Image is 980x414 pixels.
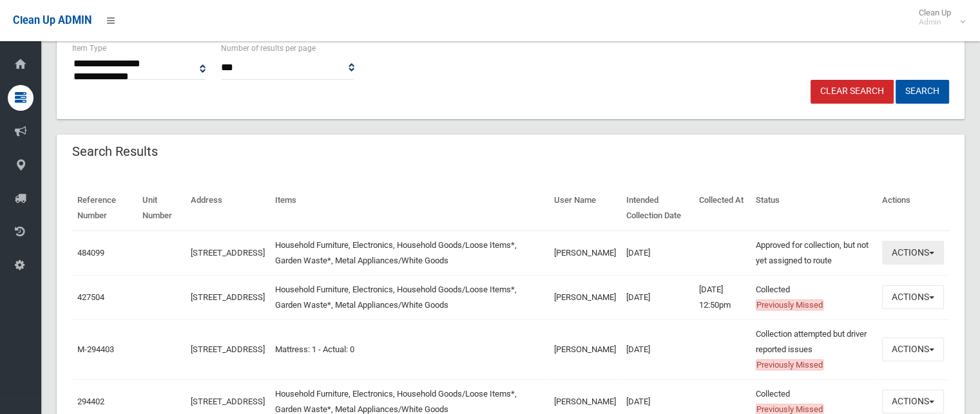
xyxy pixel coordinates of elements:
[548,186,620,231] th: User Name
[548,231,620,276] td: [PERSON_NAME]
[77,397,104,406] a: 294402
[191,397,265,406] a: [STREET_ADDRESS]
[548,275,620,319] td: [PERSON_NAME]
[694,186,750,231] th: Collected At
[72,186,137,231] th: Reference Number
[751,186,877,231] th: Status
[57,139,173,164] header: Search Results
[620,275,694,319] td: [DATE]
[72,41,106,55] label: Item Type
[751,319,877,379] td: Collection attempted but driver reported issues
[882,241,944,265] button: Actions
[191,292,265,302] a: [STREET_ADDRESS]
[77,248,104,258] a: 484099
[620,319,694,379] td: [DATE]
[186,186,270,231] th: Address
[221,41,316,55] label: Number of results per page
[13,14,91,26] span: Clean Up ADMIN
[77,292,104,302] a: 427504
[919,17,951,27] small: Admin
[270,186,548,231] th: Items
[751,275,877,319] td: Collected
[548,319,620,379] td: [PERSON_NAME]
[694,275,750,319] td: [DATE] 12:50pm
[270,319,548,379] td: Mattress: 1 - Actual: 0
[270,275,548,319] td: Household Furniture, Electronics, Household Goods/Loose Items*, Garden Waste*, Metal Appliances/W...
[896,80,949,104] button: Search
[882,285,944,309] button: Actions
[882,337,944,361] button: Actions
[620,231,694,276] td: [DATE]
[912,8,964,27] span: Clean Up
[270,231,548,276] td: Household Furniture, Electronics, Household Goods/Loose Items*, Garden Waste*, Metal Appliances/W...
[756,299,823,310] span: Previously Missed
[77,344,114,354] a: M-294403
[191,248,265,258] a: [STREET_ADDRESS]
[620,186,694,231] th: Intended Collection Date
[811,80,894,104] a: Clear Search
[877,186,949,231] th: Actions
[191,344,265,354] a: [STREET_ADDRESS]
[882,390,944,413] button: Actions
[751,231,877,276] td: Approved for collection, but not yet assigned to route
[137,186,186,231] th: Unit Number
[756,359,823,370] span: Previously Missed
